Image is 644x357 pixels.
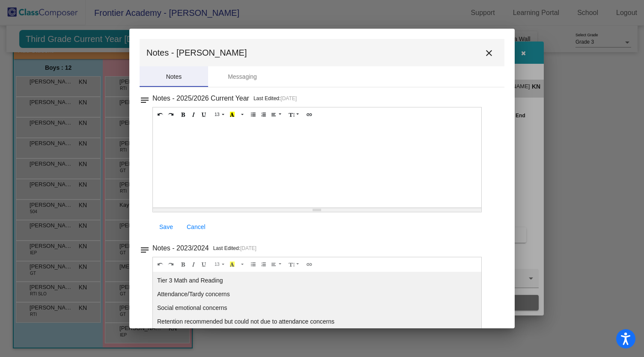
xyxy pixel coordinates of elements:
[178,110,189,120] button: Bold (CTRL+B)
[140,92,150,103] mat-icon: notes
[258,110,269,120] button: Ordered list (CTRL+SHIFT+NUM8)
[165,110,176,120] button: Redo (CTRL+Y)
[258,259,269,270] button: Ordered list (CTRL+SHIFT+NUM8)
[212,110,227,120] button: Font Size
[165,259,176,270] button: Redo (CTRL+Y)
[253,94,297,103] p: Last Edited:
[213,244,256,253] p: Last Edited:
[157,276,477,285] p: Tier 3 Math and Reading
[199,259,209,270] button: Underline (CTRL+U)
[228,72,257,81] div: Messaging
[280,95,297,101] span: [DATE]
[157,303,477,312] p: Social emotional concerns
[227,259,238,270] button: Recent Color
[227,110,238,120] button: Recent Color
[166,72,182,81] div: Notes
[155,259,166,270] button: Undo (CTRL+Z)
[248,110,259,120] button: Unordered list (CTRL+SHIFT+NUM7)
[146,46,247,59] span: Notes - [PERSON_NAME]
[304,110,315,120] button: Link (CTRL+K)
[157,317,477,326] p: Retention recommended but could not due to attendance concerns
[140,242,150,253] mat-icon: notes
[286,110,302,120] button: Line Height
[212,259,227,270] button: Font Size
[187,223,206,230] span: Cancel
[152,242,209,254] h3: Notes - 2023/2024
[188,110,199,120] button: Italic (CTRL+I)
[152,92,249,104] h3: Notes - 2025/2026 Current Year
[237,110,246,120] button: More Color
[304,259,315,270] button: Link (CTRL+K)
[199,110,209,120] button: Underline (CTRL+U)
[268,259,284,270] button: Paragraph
[155,110,166,120] button: Undo (CTRL+Z)
[215,262,220,267] span: 13
[215,112,220,117] span: 13
[159,223,173,230] span: Save
[248,259,259,270] button: Unordered list (CTRL+SHIFT+NUM7)
[188,259,199,270] button: Italic (CTRL+I)
[286,259,302,270] button: Line Height
[157,290,477,298] p: Attendance/Tardy concerns
[178,259,189,270] button: Bold (CTRL+B)
[268,110,284,120] button: Paragraph
[153,208,481,212] div: Resize
[237,259,246,270] button: More Color
[240,245,256,251] span: [DATE]
[484,48,494,58] mat-icon: close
